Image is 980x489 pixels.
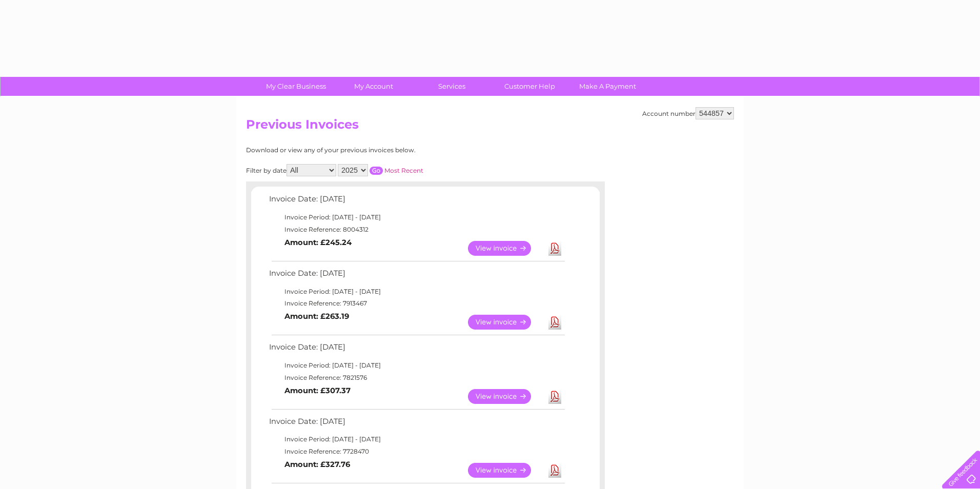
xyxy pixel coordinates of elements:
a: Download [548,463,561,478]
a: View [468,389,543,404]
td: Invoice Date: [DATE] [267,192,566,211]
div: Filter by date [246,164,515,176]
a: View [468,463,543,478]
td: Invoice Date: [DATE] [267,340,566,359]
td: Invoice Period: [DATE] - [DATE] [267,211,566,223]
a: Download [548,315,561,330]
td: Invoice Period: [DATE] - [DATE] [267,433,566,445]
div: Account number [642,107,734,119]
h2: Previous Invoices [246,117,734,137]
b: Amount: £307.37 [284,386,351,395]
a: My Clear Business [254,77,338,96]
td: Invoice Period: [DATE] - [DATE] [267,286,566,298]
a: View [468,315,543,330]
a: Services [410,77,494,96]
td: Invoice Reference: 7913467 [267,297,566,310]
a: Download [548,389,561,404]
td: Invoice Date: [DATE] [267,267,566,286]
a: Download [548,241,561,256]
td: Invoice Reference: 8004312 [267,223,566,236]
td: Invoice Reference: 7728470 [267,445,566,458]
a: View [468,241,543,256]
td: Invoice Date: [DATE] [267,415,566,434]
b: Amount: £263.19 [284,312,349,321]
a: Customer Help [487,77,572,96]
b: Amount: £327.76 [284,460,350,469]
b: Amount: £245.24 [284,238,352,247]
a: Make A Payment [565,77,650,96]
a: Most Recent [384,167,423,174]
div: Download or view any of your previous invoices below. [246,147,515,154]
td: Invoice Reference: 7821576 [267,372,566,384]
a: My Account [332,77,416,96]
td: Invoice Period: [DATE] - [DATE] [267,359,566,372]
